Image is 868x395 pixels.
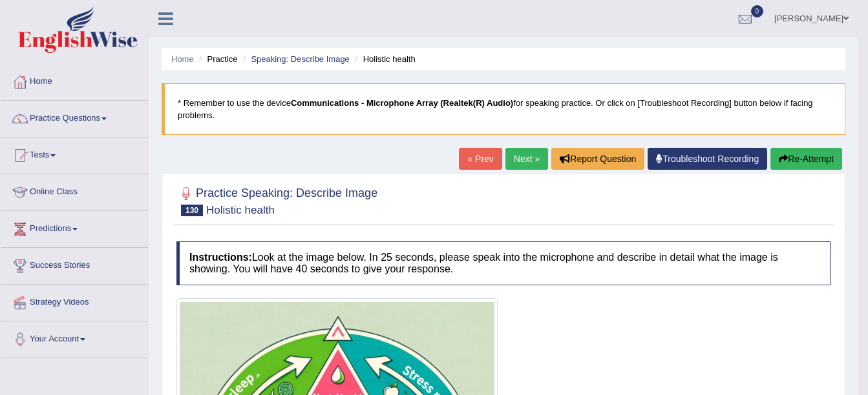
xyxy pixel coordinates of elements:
a: Predictions [1,211,148,243]
b: Communications - Microphone Array (Realtek(R) Audio) [291,98,513,108]
blockquote: * Remember to use the device for speaking practice. Or click on [Troubleshoot Recording] button b... [162,83,845,135]
a: Next » [505,148,548,170]
a: Success Stories [1,248,148,280]
a: Tests [1,137,148,170]
button: Report Question [551,148,644,170]
a: Online Class [1,174,148,207]
a: Home [1,64,148,96]
button: Re-Attempt [770,148,842,170]
a: Practice Questions [1,101,148,133]
h4: Look at the image below. In 25 seconds, please speak into the microphone and describe in detail w... [176,241,831,285]
a: « Prev [459,148,502,170]
a: Strategy Videos [1,285,148,317]
li: Practice [196,53,237,65]
a: Troubleshoot Recording [648,148,767,170]
h2: Practice Speaking: Describe Image [176,184,377,216]
li: Holistic health [352,53,415,65]
b: Instructions: [189,252,252,263]
a: Home [171,54,194,64]
a: Your Account [1,321,148,354]
span: 0 [751,5,764,17]
small: Holistic health [206,204,275,216]
span: 130 [181,205,203,216]
a: Speaking: Describe Image [251,54,349,64]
